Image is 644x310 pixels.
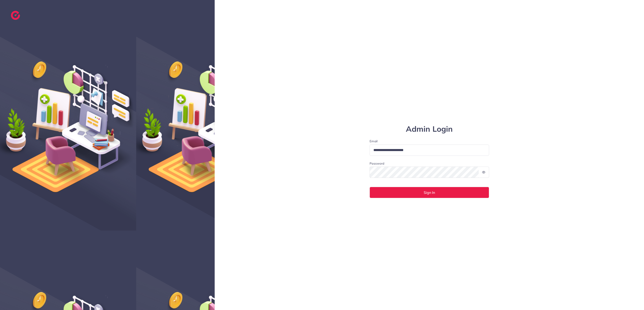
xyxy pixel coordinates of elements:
button: Sign In [370,187,489,198]
span: Sign In [424,191,435,194]
label: Password [370,161,384,166]
label: Email [370,139,489,143]
img: logo [11,11,20,20]
h1: Admin Login [370,124,489,134]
